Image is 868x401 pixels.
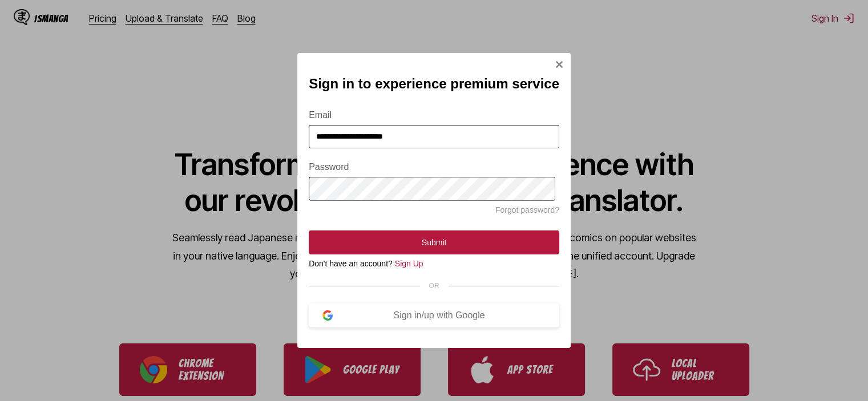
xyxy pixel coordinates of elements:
div: Sign In Modal [297,53,571,348]
img: Close [555,60,564,69]
a: Forgot password? [495,205,559,214]
div: Sign in/up with Google [333,310,546,321]
label: Password [309,162,559,172]
a: Sign Up [395,259,423,268]
button: Submit [309,230,559,254]
div: OR [309,282,559,290]
button: Sign in/up with Google [309,303,559,327]
img: google-logo [322,310,333,321]
div: Don't have an account? [309,259,559,268]
h2: Sign in to experience premium service [309,76,559,92]
label: Email [309,110,559,120]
